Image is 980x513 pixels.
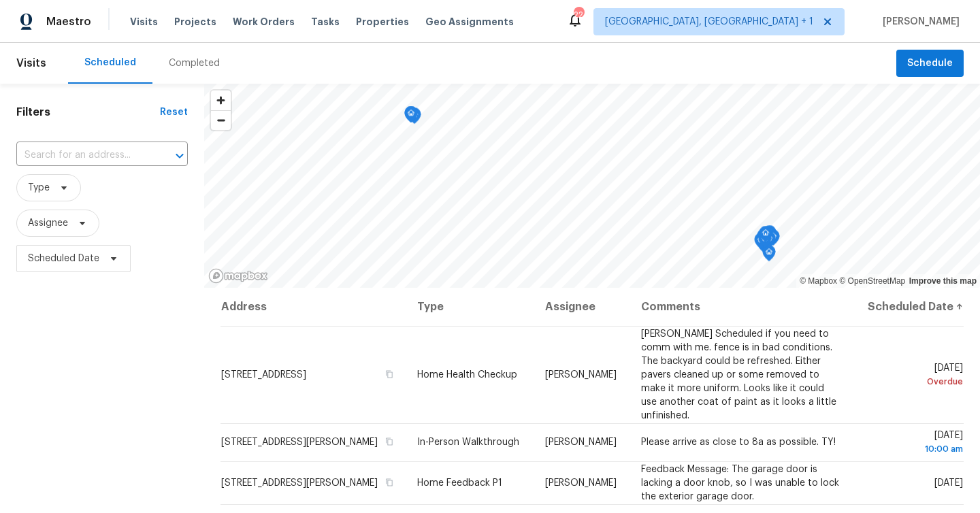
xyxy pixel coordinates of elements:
span: In-Person Walkthrough [417,437,519,447]
span: Feedback Message: The garage door is lacking a door knob, so I was unable to lock the exterior ga... [641,465,839,501]
a: Mapbox [800,276,837,286]
span: [PERSON_NAME] [545,437,617,447]
button: Copy Address [383,476,395,489]
span: Work Orders [233,15,295,29]
div: Scheduled [84,56,136,69]
div: 10:00 am [864,442,963,456]
span: [GEOGRAPHIC_DATA], [GEOGRAPHIC_DATA] + 1 [605,15,813,29]
span: [DATE] [864,431,963,456]
span: Zoom out [211,111,231,130]
button: Copy Address [383,368,395,380]
input: Search for an address... [16,145,150,166]
span: Type [28,181,50,195]
span: [PERSON_NAME] [545,478,617,488]
span: Schedule [907,55,953,72]
th: Scheduled Date ↑ [853,288,964,326]
div: Map marker [766,229,780,250]
span: Maestro [46,15,91,29]
span: [STREET_ADDRESS][PERSON_NAME] [221,478,378,488]
button: Copy Address [383,435,395,448]
th: Type [406,288,534,326]
button: Zoom in [211,90,231,110]
div: 22 [574,8,583,22]
span: Visits [130,15,158,29]
th: Assignee [534,288,630,326]
div: Map marker [759,226,772,247]
span: Home Feedback P1 [417,478,502,488]
span: Home Health Checkup [417,370,517,380]
div: Completed [169,56,220,70]
button: Open [170,146,189,165]
div: Map marker [762,245,776,266]
span: Properties [356,15,409,29]
div: Reset [160,105,188,119]
div: Map marker [758,231,772,252]
span: Tasks [311,17,340,27]
a: Improve this map [909,276,977,286]
div: Overdue [864,375,963,388]
span: Assignee [28,216,68,230]
span: Projects [174,15,216,29]
span: [PERSON_NAME] Scheduled if you need to comm with me. fence is in bad conditions. The backyard cou... [641,329,836,420]
button: Zoom out [211,110,231,130]
button: Schedule [896,50,964,78]
canvas: Map [204,84,980,288]
a: Mapbox homepage [208,268,268,284]
span: Geo Assignments [425,15,514,29]
div: Map marker [754,233,768,254]
th: Comments [630,288,853,326]
th: Address [220,288,406,326]
span: [STREET_ADDRESS][PERSON_NAME] [221,437,378,447]
span: Visits [16,48,46,78]
div: Map marker [763,225,777,246]
div: Map marker [757,229,770,250]
span: [DATE] [864,363,963,388]
span: [PERSON_NAME] [545,370,617,380]
h1: Filters [16,105,160,119]
span: Please arrive as close to 8a as possible. TY! [641,437,836,447]
span: [PERSON_NAME] [877,15,960,29]
span: [STREET_ADDRESS] [221,370,306,380]
span: [DATE] [934,478,963,488]
span: Scheduled Date [28,252,99,265]
div: Map marker [404,106,418,127]
a: OpenStreetMap [839,276,905,286]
